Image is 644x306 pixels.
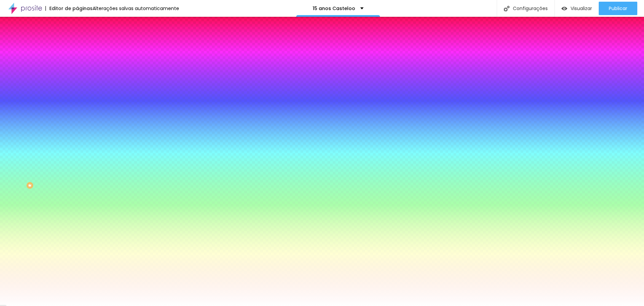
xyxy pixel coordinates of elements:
font: 15 anos Casteloo [313,5,355,12]
font: Editor de páginas [49,5,93,12]
font: Visualizar [571,5,592,12]
font: Alterações salvas automaticamente [93,5,179,12]
img: Ícone [504,6,509,11]
img: view-1.svg [561,6,567,11]
font: Configurações [513,5,548,12]
button: Visualizar [555,2,599,15]
font: Publicar [609,5,627,12]
button: Publicar [599,2,637,15]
